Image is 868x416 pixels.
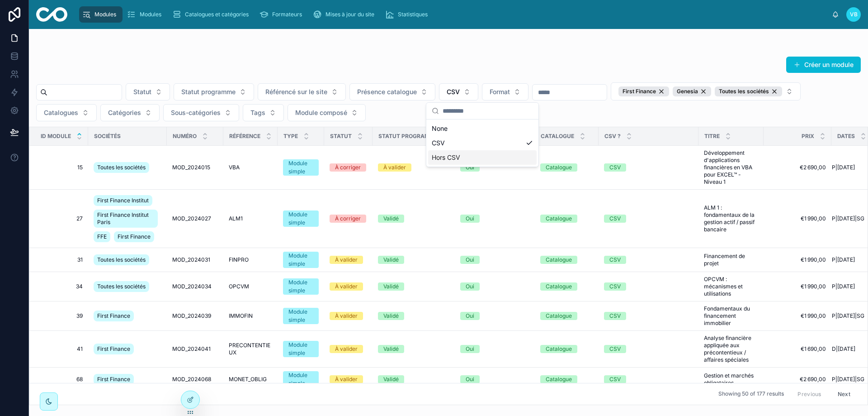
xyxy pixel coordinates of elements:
button: Créer un module [786,57,861,73]
span: Modules [140,11,161,18]
a: Oui [460,312,529,320]
a: €1 990,00 [769,215,826,222]
span: First Finance [623,88,656,95]
a: Module simple [283,210,319,227]
div: À valider [335,375,358,383]
a: CSV [604,312,693,320]
a: 27 [40,215,83,222]
span: CSV [447,87,460,96]
span: 39 [40,312,83,320]
button: Select Button [100,104,160,121]
span: Développement d'applications financières en VBA pour EXCEL™ - Niveau 1 [704,149,758,186]
div: Module simple [288,252,313,268]
a: Module simple [283,252,319,268]
a: First Finance [94,342,161,356]
button: Select Button [258,83,346,100]
a: MOD_2024027 [172,215,218,222]
span: Type [283,133,298,140]
a: ALM 1 : fondamentaux de la gestion actif / passif bancaire [704,204,758,233]
div: À valider [335,282,358,291]
div: Module simple [288,371,313,387]
span: IMMOFIN [229,312,253,320]
span: OPCVM [229,283,249,290]
div: Catalogue [546,215,572,223]
button: Select Button [288,104,366,121]
div: Module simple [288,278,313,295]
span: Sous-catégories [171,108,221,117]
div: Validé [383,282,399,291]
div: scrollable content [75,5,832,24]
a: Gestion et marchés obligataires [704,372,758,387]
div: Module simple [288,308,313,324]
span: €1 990,00 [769,283,826,290]
span: Toutes les sociétés [97,164,146,171]
span: Numéro [173,133,197,140]
span: Sociétés [94,133,121,140]
span: P|[DATE]|SG [832,312,864,320]
span: Statut programme [378,133,438,140]
div: Validé [383,215,399,223]
span: Tags [250,108,265,117]
span: Statut [133,87,151,96]
span: First Finance [118,233,151,240]
span: P|[DATE] [832,283,855,290]
div: Module simple [288,341,313,357]
a: CSV [604,375,693,383]
span: MOD_2024068 [172,376,211,383]
button: Unselect 7 [715,86,782,96]
span: Catalogues et catégories [185,11,249,18]
div: Catalogue [546,282,572,291]
span: CSV ? [604,133,621,140]
span: Toutes les sociétés [97,283,146,290]
a: VBA [229,164,272,171]
a: Oui [460,215,529,223]
span: Catalogue [541,133,574,140]
a: Analyse financière appliquée aux précontentieux / affaires spéciales [704,335,758,363]
div: À valider [335,312,358,320]
a: Module simple [283,278,319,295]
a: Mises à jour du site [310,6,381,23]
span: FINPRO [229,256,249,263]
a: 41 [40,345,83,353]
a: Toutes les sociétés [94,160,161,175]
div: Validé [383,375,399,383]
a: Validé [378,215,449,223]
span: OPCVM : mécanismes et utilisations [704,276,758,297]
span: ALM1 [229,215,243,222]
span: P|[DATE] [832,256,855,263]
div: CSV [428,136,537,150]
a: FINPRO [229,256,272,263]
div: Oui [466,256,474,264]
span: 68 [40,376,83,383]
a: CSV [604,345,693,353]
span: Toutes les sociétés [97,256,146,263]
img: App logo [36,7,67,22]
div: CSV [609,163,621,172]
button: Select Button [349,83,435,100]
div: CSV [609,256,621,264]
button: Select Button [174,83,254,100]
a: À valider [330,256,367,264]
span: D|[DATE] [832,345,855,353]
span: ID module [41,133,71,140]
a: Oui [460,345,529,353]
a: €1 690,00 [769,345,826,353]
span: Statut programme [181,87,236,96]
a: 34 [40,283,83,290]
a: Validé [378,345,449,353]
span: MOD_2024031 [172,256,210,263]
span: First Finance [97,345,130,353]
a: Catalogue [540,375,593,383]
button: Select Button [163,104,239,121]
div: Oui [466,312,474,320]
div: Oui [466,345,474,353]
span: Financement de projet [704,253,758,267]
div: Validé [383,312,399,320]
button: Next [831,387,857,401]
span: Dates [837,133,855,140]
div: Oui [466,163,474,172]
button: Select Button [439,83,478,100]
a: CSV [604,282,693,291]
